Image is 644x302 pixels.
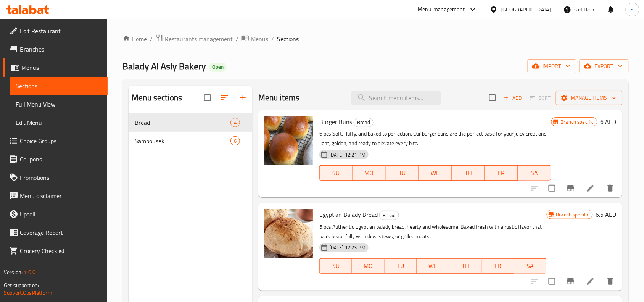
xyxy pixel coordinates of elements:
h6: 6.5 AED [596,209,617,220]
button: MO [352,258,385,274]
span: Sections [277,34,299,44]
button: TU [386,165,419,181]
a: Sections [10,77,108,95]
span: Bread [354,118,373,127]
span: TH [455,168,482,179]
p: 5 pcs Authentic Egyptian balady bread, hearty and wholesome. Baked fresh with a rustic flavor tha... [319,222,547,241]
span: [DATE] 12:23 PM [326,244,369,251]
span: Egyptian Balady Bread [319,209,378,220]
span: Sections [16,81,101,90]
span: Full Menu View [16,100,101,109]
a: Edit Restaurant [3,22,108,40]
a: Coverage Report [3,223,108,242]
span: Select to update [544,273,560,289]
div: Bread4 [129,113,252,132]
span: Balady Al Asly Bakery [122,58,206,75]
button: delete [601,272,620,291]
span: Restaurants management [165,34,233,44]
span: Branches [20,45,101,54]
h2: Menu items [258,92,300,103]
h6: 6 AED [601,116,617,127]
nav: breadcrumb [122,34,629,44]
span: Edit Menu [16,118,101,127]
span: Coupons [20,155,101,164]
button: FR [485,165,518,181]
span: TU [389,168,416,179]
span: Branch specific [558,118,597,126]
div: Open [209,63,227,72]
button: Add section [234,89,252,107]
span: FR [488,168,515,179]
span: Promotions [20,173,101,182]
span: Select section [485,90,501,106]
a: Full Menu View [10,95,108,113]
span: Grocery Checklist [20,246,101,255]
div: Bread [379,211,399,220]
span: Branch specific [553,211,592,218]
a: Restaurants management [156,34,233,44]
li: / [150,34,153,44]
button: Branch-specific-item [562,272,580,291]
div: [GEOGRAPHIC_DATA] [501,5,551,14]
button: SU [319,165,353,181]
span: Choice Groups [20,136,101,145]
span: 4 [231,119,240,126]
a: Edit menu item [586,184,595,193]
span: Sambousek [135,136,230,145]
span: Bread [135,118,230,127]
span: S [631,5,634,14]
span: [DATE] 12:21 PM [326,151,369,158]
a: Branches [3,40,108,58]
span: SU [323,168,350,179]
a: Support.OpsPlatform [4,288,52,298]
span: Select to update [544,180,560,196]
span: MO [355,260,382,271]
button: Branch-specific-item [562,179,580,197]
button: SU [319,258,352,274]
span: Bread [380,211,399,220]
div: items [230,136,240,145]
span: Version: [4,267,23,277]
span: WE [420,260,446,271]
button: FR [482,258,514,274]
p: 6 pcs Soft, fluffy, and baked to perfection. Our burger buns are the perfect base for your juicy ... [319,129,551,148]
span: Manage items [562,93,617,103]
span: SU [323,260,349,271]
a: Grocery Checklist [3,242,108,260]
input: search [351,91,441,105]
span: import [534,61,570,71]
span: Burger Buns [319,116,352,128]
span: Menu disclaimer [20,191,101,200]
span: Menus [251,34,268,44]
a: Choice Groups [3,132,108,150]
a: Menu disclaimer [3,187,108,205]
button: TU [385,258,417,274]
span: Edit Restaurant [20,26,101,36]
div: Sambousek6 [129,132,252,150]
span: FR [485,260,511,271]
span: MO [356,168,383,179]
img: Burger Buns [264,116,313,165]
a: Edit Menu [10,113,108,132]
button: TH [449,258,482,274]
span: 6 [231,137,240,145]
button: delete [601,179,620,197]
span: Select all sections [200,90,216,106]
button: export [580,59,629,73]
span: 1.0.0 [24,267,35,277]
a: Menus [3,58,108,77]
span: Select section first [525,92,556,104]
div: Menu-management [418,5,465,14]
button: SA [514,258,547,274]
span: Add item [501,92,525,104]
button: Add [501,92,525,104]
li: / [271,34,274,44]
a: Promotions [3,168,108,187]
span: Get support on: [4,280,39,290]
span: WE [422,168,449,179]
span: Upsell [20,210,101,219]
span: TU [388,260,414,271]
button: TH [452,165,485,181]
a: Menus [241,34,268,44]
